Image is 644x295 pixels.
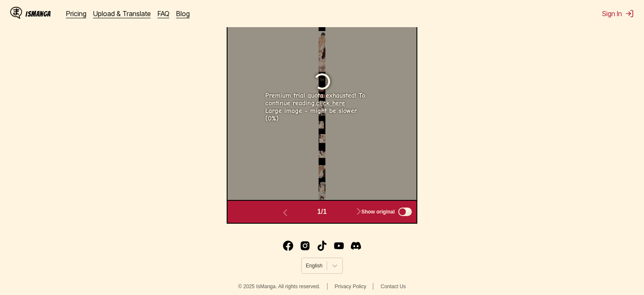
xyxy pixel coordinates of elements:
a: Youtube [334,241,344,251]
a: FAQ [158,9,169,18]
a: Facebook [283,241,293,251]
a: Blog [176,9,190,18]
img: Previous page [280,208,290,218]
div: IsManga [25,10,51,18]
a: IsManga LogoIsManga [10,7,66,20]
a: Contact Us [380,284,405,289]
span: © 2025 IsManga. All rights reserved. [238,284,320,289]
input: Select language [306,263,307,269]
img: IsManga YouTube [334,241,344,251]
a: Discord [351,241,361,251]
img: IsManga Facebook [283,241,293,251]
a: Privacy Policy [335,284,366,289]
span: Show original [361,209,395,215]
a: Upload & Translate [93,9,151,18]
button: Sign In [602,9,634,18]
a: TikTok [317,241,327,251]
span: 1 / 1 [317,208,327,216]
a: Instagram [300,241,310,251]
input: Show original [398,208,412,216]
img: IsManga Discord [351,241,361,251]
img: Sign out [625,9,634,18]
a: Pricing [66,9,86,18]
img: Next page [354,206,364,216]
img: Loading [312,71,332,92]
img: IsManga Instagram [300,241,310,251]
img: IsManga Logo [10,7,22,19]
img: IsManga TikTok [317,241,327,251]
div: Premium trial quota exhausted! To continue reading, Large image - might be slower (0%) [265,92,378,122]
a: click here [316,99,345,107]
